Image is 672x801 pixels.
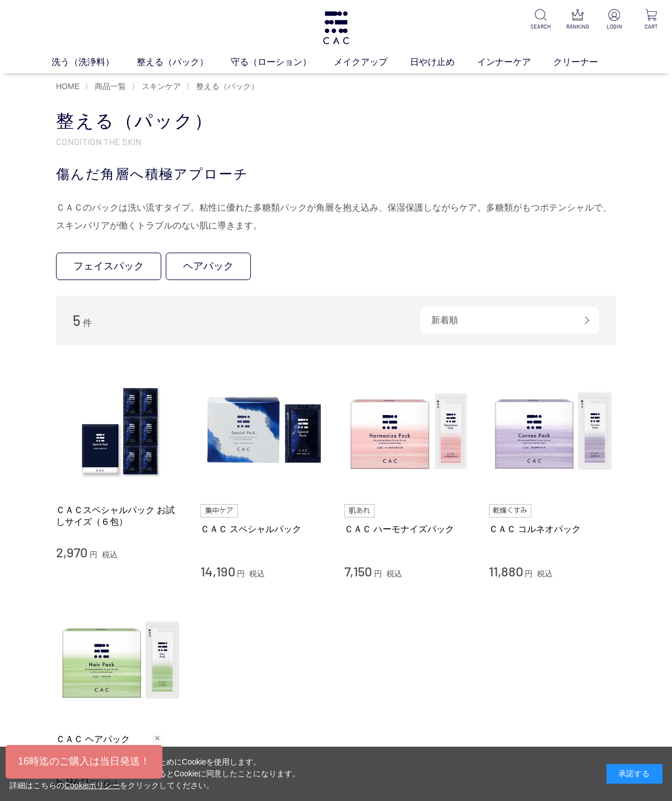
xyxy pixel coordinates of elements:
[56,136,616,147] p: CONDITION THE SKIN
[142,82,181,91] span: スキンケア
[374,569,382,578] span: 円
[606,764,662,784] div: 承諾する
[137,55,231,69] a: 整える（パック）
[56,733,184,745] a: ＣＡＣ ヘアパック
[186,81,262,92] li: 〉
[477,55,553,69] a: インナーケア
[640,22,663,31] p: CART
[249,569,265,578] span: 税込
[83,318,92,328] span: 件
[489,367,617,495] img: ＣＡＣ コルネオパック
[102,550,118,559] span: 税込
[64,781,120,790] a: Cookieポリシー
[489,563,523,579] span: 11,880
[52,55,137,69] a: 洗う（洗浄料）
[73,311,81,329] span: 5
[566,22,589,31] p: RANKING
[56,504,184,528] a: ＣＡＣスペシャルパック お試しサイズ（６包）
[92,82,126,91] a: 商品一覧
[95,82,126,91] span: 商品一覧
[231,55,334,69] a: 守る（ローション）
[529,9,552,31] a: SEARCH
[344,563,372,579] span: 7,150
[553,55,620,69] a: クリーナー
[603,9,626,31] a: LOGIN
[200,563,235,579] span: 14,190
[344,523,472,535] a: ＣＡＣ ハーモナイズパック
[56,109,616,133] h1: 整える（パック）
[200,504,239,518] img: 集中ケア
[196,82,259,91] span: 整える（パック）
[56,544,87,560] span: 2,970
[166,253,251,280] a: ヘアパック
[56,82,80,91] a: HOME
[529,22,552,31] p: SEARCH
[537,569,553,578] span: 税込
[334,55,410,69] a: メイクアップ
[132,81,184,92] li: 〉
[200,367,328,495] img: ＣＡＣ スペシャルパック
[56,164,616,184] div: 傷んだ角層へ積極アプローチ
[194,82,259,91] a: 整える（パック）
[640,9,663,31] a: CART
[56,199,616,235] div: ＣＡＣのパックは洗い流すタイプ。粘性に優れた多糖類パックが角層を抱え込み、保湿保護しながらケア。多糖類がもつポテンシャルで、スキンバリアが働くトラブルのない肌に導きます。
[420,307,599,334] div: 新着順
[489,504,532,518] img: 乾燥くすみ
[85,81,129,92] li: 〉
[321,11,351,44] img: logo
[344,367,472,495] img: ＣＡＣ ハーモナイズパック
[489,523,617,535] a: ＣＡＣ コルネオパック
[410,55,477,69] a: 日やけ止め
[237,569,245,578] span: 円
[344,504,375,518] img: 肌あれ
[566,9,589,31] a: RANKING
[139,82,181,91] a: スキンケア
[603,22,626,31] p: LOGIN
[56,367,184,495] img: ＣＡＣスペシャルパック お試しサイズ（６包）
[200,523,328,535] a: ＣＡＣ スペシャルパック
[90,550,97,559] span: 円
[56,597,184,724] img: ＣＡＣ ヘアパック
[56,253,161,280] a: フェイスパック
[386,569,402,578] span: 税込
[525,569,533,578] span: 円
